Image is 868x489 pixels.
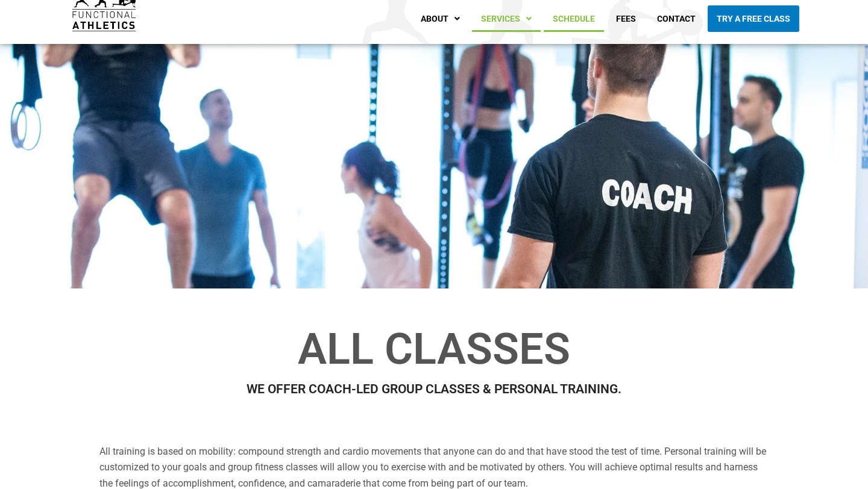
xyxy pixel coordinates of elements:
a: Try A Free Class [708,5,799,32]
h2: WE OFFER COACH-LED GROUP CLASSES & PERSONAL TRAINING. [99,383,769,396]
a: Contact [648,5,705,32]
a: Fees [607,5,645,32]
h1: All Classes [99,328,769,371]
a: Schedule [544,5,604,32]
a: About [412,5,469,32]
a: Services [472,5,541,32]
